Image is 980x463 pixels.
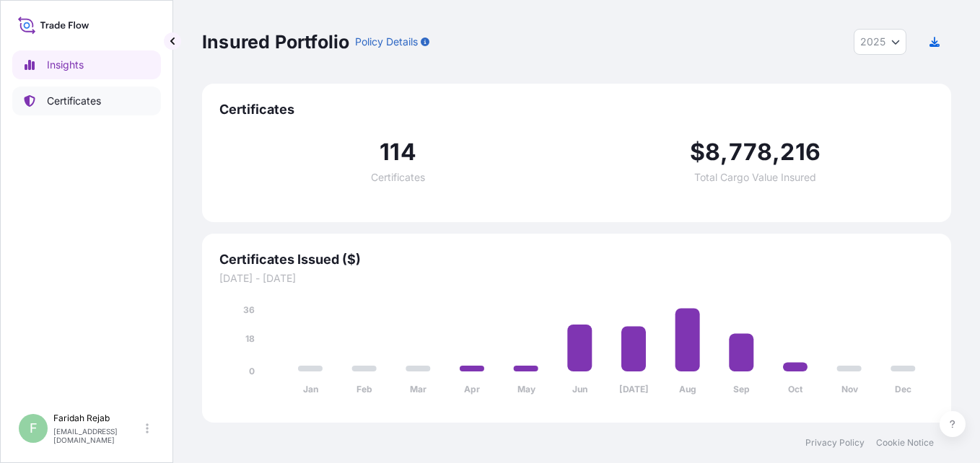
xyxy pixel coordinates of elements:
[53,427,143,444] p: [EMAIL_ADDRESS][DOMAIN_NAME]
[219,271,934,286] span: [DATE] - [DATE]
[729,141,773,164] span: 778
[219,251,934,268] span: Certificates Issued ($)
[895,384,911,394] tspan: Dec
[464,384,480,394] tspan: Apr
[690,141,705,164] span: $
[572,384,587,394] tspan: Jun
[245,333,255,344] tspan: 18
[694,172,816,182] span: Total Cargo Value Insured
[202,30,349,53] p: Insured Portfolio
[619,384,649,394] tspan: [DATE]
[53,413,143,424] p: Faridah Rejab
[30,421,38,436] span: F
[772,141,780,164] span: ,
[249,366,255,376] tspan: 0
[805,437,865,449] a: Privacy Policy
[876,437,934,449] a: Cookie Notice
[355,35,418,49] p: Policy Details
[12,87,161,115] a: Certificates
[517,384,536,394] tspan: May
[841,384,859,394] tspan: Nov
[371,172,425,182] span: Certificates
[380,141,416,164] span: 114
[788,384,803,394] tspan: Oct
[705,141,720,164] span: 8
[303,384,318,394] tspan: Jan
[780,141,821,164] span: 216
[720,141,728,164] span: ,
[854,29,906,55] button: Year Selector
[219,101,934,118] span: Certificates
[47,58,84,72] p: Insights
[243,304,255,315] tspan: 36
[12,50,161,79] a: Insights
[860,35,885,49] span: 2025
[679,384,696,394] tspan: Aug
[410,384,426,394] tspan: Mar
[733,384,750,394] tspan: Sep
[356,384,372,394] tspan: Feb
[47,94,101,108] p: Certificates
